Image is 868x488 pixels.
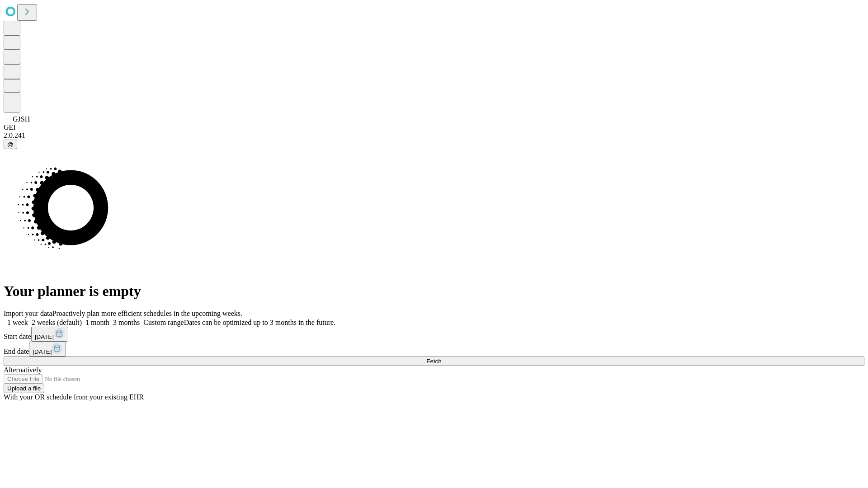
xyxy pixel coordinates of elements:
span: Dates can be optimized up to 3 months in the future. [184,319,335,326]
span: [DATE] [33,348,52,355]
span: 1 week [7,319,28,326]
span: With your OR schedule from your existing EHR [4,393,144,401]
span: Alternatively [4,366,42,374]
span: Fetch [426,358,441,365]
button: [DATE] [31,327,68,342]
button: [DATE] [29,342,66,357]
div: GEI [4,123,864,131]
div: 2.0.241 [4,131,864,140]
span: 3 months [113,319,140,326]
h1: Your planner is empty [4,283,864,300]
div: Start date [4,327,864,342]
span: 2 weeks (default) [32,319,82,326]
span: 1 month [85,319,109,326]
span: @ [7,141,14,148]
span: Proactively plan more efficient schedules in the upcoming weeks. [52,310,242,317]
span: Custom range [143,319,184,326]
div: End date [4,342,864,357]
span: Import your data [4,310,52,317]
span: [DATE] [35,333,54,340]
span: GJSH [13,115,30,123]
button: @ [4,140,17,149]
button: Fetch [4,357,864,366]
button: Upload a file [4,384,44,393]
